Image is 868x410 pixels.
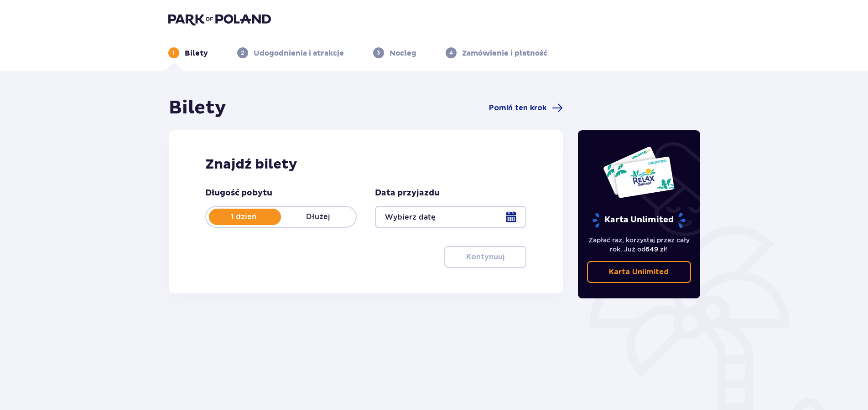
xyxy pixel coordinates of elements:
p: 3 [377,49,380,57]
p: Nocleg [390,48,416,58]
p: Bilety [185,48,208,58]
img: Park of Poland logo [168,13,271,26]
p: Udogodnienia i atrakcje [254,48,344,58]
span: 649 zł [645,246,666,253]
p: Długość pobytu [205,188,272,199]
button: Kontynuuj [444,246,526,268]
p: Karta Unlimited [609,267,669,277]
a: Pomiń ten krok [489,102,563,113]
p: Kontynuuj [466,252,504,262]
h2: Znajdź bilety [205,156,527,173]
span: Pomiń ten krok [489,103,546,113]
h1: Bilety [169,97,226,119]
p: Dłużej [281,212,356,222]
p: Zapłać raz, korzystaj przez cały rok. Już od ! [587,236,691,254]
p: 1 dzień [206,212,281,222]
p: Karta Unlimited [592,212,686,228]
p: 2 [241,49,244,57]
p: Zamówienie i płatność [462,48,547,58]
a: Karta Unlimited [587,261,691,283]
p: Data przyjazdu [375,188,440,199]
p: 1 [172,49,175,57]
p: 4 [449,49,453,57]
